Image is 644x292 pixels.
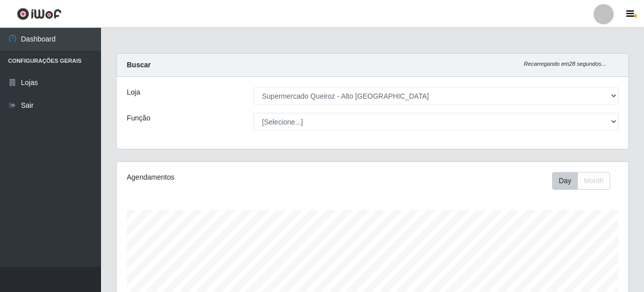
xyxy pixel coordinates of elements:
[577,172,610,190] button: Month
[127,113,151,123] label: Função
[17,8,62,20] img: CoreUI Logo
[127,172,323,183] div: Agendamentos
[127,87,140,98] label: Loja
[552,172,578,190] button: Day
[127,61,151,69] strong: Buscar
[552,172,610,190] div: First group
[552,172,618,190] div: Toolbar with button groups
[524,61,606,67] i: Recarregando em 28 segundos...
